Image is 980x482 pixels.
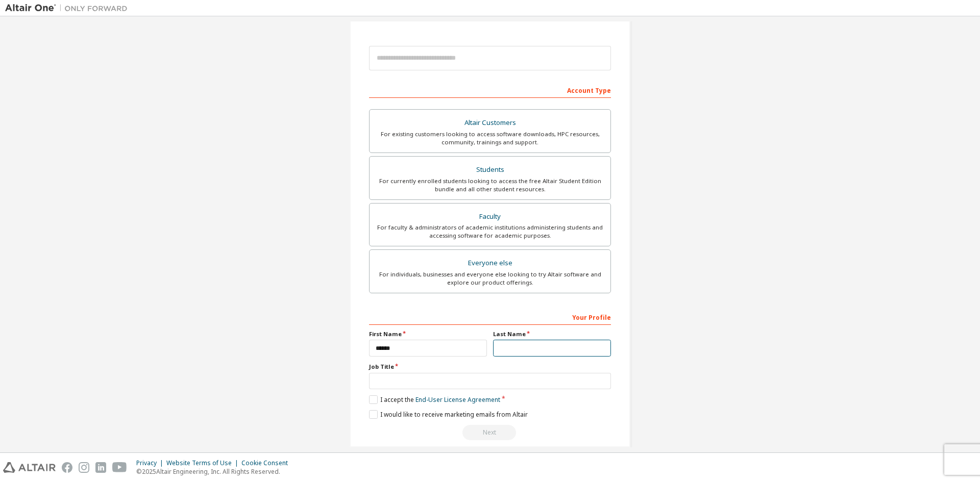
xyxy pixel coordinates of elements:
[369,395,500,404] label: I accept the
[241,459,294,467] div: Cookie Consent
[3,462,56,473] img: altair_logo.svg
[136,459,166,467] div: Privacy
[369,309,611,325] div: Your Profile
[376,210,604,224] div: Faculty
[376,130,604,146] div: For existing customers looking to access software downloads, HPC resources, community, trainings ...
[369,410,528,419] label: I would like to receive marketing emails from Altair
[5,3,133,13] img: Altair One
[376,116,604,130] div: Altair Customers
[369,425,611,440] div: Read and acccept EULA to continue
[376,256,604,270] div: Everyone else
[62,462,72,473] img: facebook.svg
[79,462,89,473] img: instagram.svg
[376,223,604,240] div: For faculty & administrators of academic institutions administering students and accessing softwa...
[376,163,604,177] div: Students
[166,459,241,467] div: Website Terms of Use
[112,462,127,473] img: youtube.svg
[415,395,500,404] a: End-User License Agreement
[95,462,106,473] img: linkedin.svg
[369,330,487,338] label: First Name
[493,330,611,338] label: Last Name
[136,467,294,476] p: © 2025 Altair Engineering, Inc. All Rights Reserved.
[369,363,611,371] label: Job Title
[369,82,611,98] div: Account Type
[376,177,604,193] div: For currently enrolled students looking to access the free Altair Student Edition bundle and all ...
[376,270,604,287] div: For individuals, businesses and everyone else looking to try Altair software and explore our prod...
